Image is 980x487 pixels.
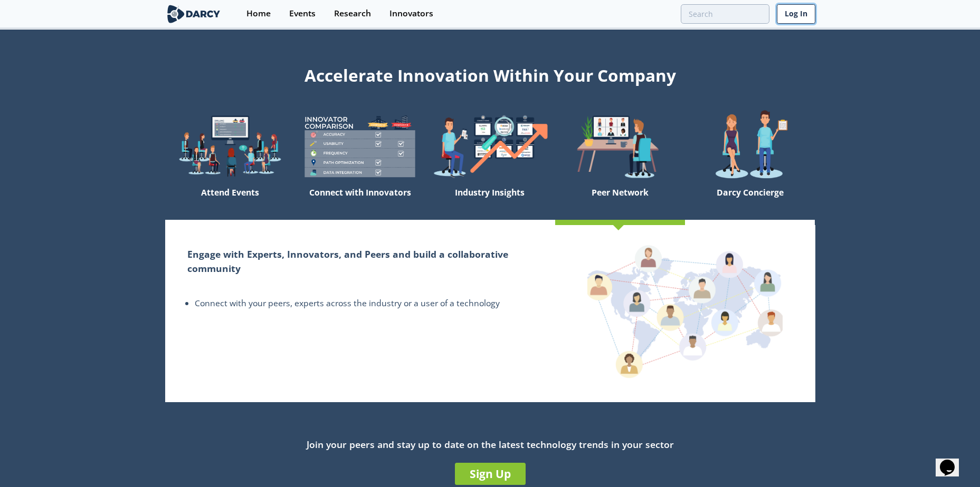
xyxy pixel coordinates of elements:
h2: Engage with Experts, Innovators, and Peers and build a collaborative community [187,247,533,275]
img: welcome-compare-1b687586299da8f117b7ac84fd957760.png [295,110,425,183]
div: Industry Insights [425,183,555,220]
img: peer-network-4b24cf0a691af4c61cae572e598c8d44.png [587,244,783,378]
img: logo-wide.svg [165,5,223,23]
div: Innovators [389,9,433,18]
div: Connect with Innovators [295,183,425,220]
img: welcome-find-a12191a34a96034fcac36f4ff4d37733.png [425,110,555,183]
div: Events [289,9,316,18]
a: Log In [777,4,815,24]
img: welcome-concierge-wide-20dccca83e9cbdbb601deee24fb8df72.png [685,110,815,183]
div: Attend Events [165,183,295,220]
li: Connect with your peers, experts across the industry or a user of a technology [195,297,533,310]
div: Research [334,9,371,18]
img: welcome-attend-b816887fc24c32c29d1763c6e0ddb6e6.png [555,110,685,183]
input: Advanced Search [681,4,769,24]
img: welcome-explore-560578ff38cea7c86bcfe544b5e45342.png [165,110,295,183]
div: Peer Network [555,183,685,220]
div: Darcy Concierge [685,183,815,220]
iframe: chat widget [936,445,969,476]
div: Home [246,9,271,18]
div: Accelerate Innovation Within Your Company [165,59,815,87]
a: Sign Up [455,463,526,485]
